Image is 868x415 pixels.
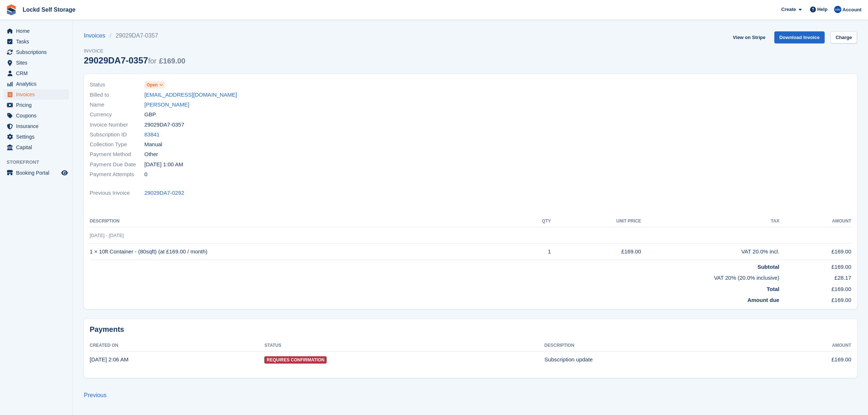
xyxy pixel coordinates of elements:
[90,189,144,197] span: Previous Invoice
[90,150,144,159] span: Payment Method
[779,216,851,227] th: Amount
[518,216,551,227] th: QTY
[60,168,69,177] a: Preview store
[4,68,69,78] a: menu
[4,100,69,110] a: menu
[90,271,779,282] td: VAT 20% (20.0% inclusive)
[747,297,779,303] strong: Amount due
[779,260,851,271] td: £169.00
[4,142,69,152] a: menu
[4,36,69,47] a: menu
[159,57,185,65] span: £169.00
[16,110,60,121] span: Coupons
[90,325,851,334] h2: Payments
[144,101,189,109] a: [PERSON_NAME]
[90,91,144,99] span: Billed to
[144,150,158,159] span: Other
[16,100,60,110] span: Pricing
[90,340,264,352] th: Created On
[90,140,144,149] span: Collection Type
[779,293,851,305] td: £169.00
[144,110,156,119] span: GBP
[90,356,128,362] time: 2025-08-13 01:06:23 UTC
[90,160,144,169] span: Payment Due Date
[641,216,779,227] th: Tax
[20,4,78,16] a: Lockd Self Storage
[4,89,69,100] a: menu
[16,79,60,89] span: Analytics
[16,47,60,57] span: Subscriptions
[817,6,828,13] span: Help
[90,101,144,109] span: Name
[518,244,551,260] td: 1
[84,55,185,65] div: 29029DA7-0357
[4,79,69,89] a: menu
[90,121,144,129] span: Invoice Number
[16,132,60,142] span: Settings
[84,47,185,55] span: Invoice
[4,168,69,178] a: menu
[551,216,641,227] th: Unit Price
[90,233,124,238] span: [DATE] - [DATE]
[144,91,237,99] a: [EMAIL_ADDRESS][DOMAIN_NAME]
[144,121,184,129] span: 29029DA7-0357
[6,4,17,15] img: stora-icon-8386f47178a22dfd0bd8f6a31ec36ba5ce8667c1dd55bd0f319d3a0aa187defe.svg
[758,264,779,270] strong: Subtotal
[4,110,69,121] a: menu
[781,6,796,13] span: Create
[4,132,69,142] a: menu
[144,170,147,179] span: 0
[264,356,326,364] span: Requires Confirmation
[767,286,779,292] strong: Total
[774,31,825,43] a: Download Invoice
[84,31,185,40] nav: breadcrumbs
[90,81,144,89] span: Status
[90,216,518,227] th: Description
[148,57,156,65] span: for
[762,340,851,352] th: Amount
[16,121,60,131] span: Insurance
[16,58,60,68] span: Sites
[834,6,841,13] img: Jonny Bleach
[90,110,144,119] span: Currency
[84,392,106,398] a: Previous
[90,244,518,260] td: 1 × 10ft Container - (80sqft) (at £169.00 / month)
[16,68,60,78] span: CRM
[779,282,851,294] td: £169.00
[4,47,69,57] a: menu
[144,131,160,139] a: 83841
[16,142,60,152] span: Capital
[4,58,69,68] a: menu
[779,244,851,260] td: £169.00
[830,31,857,43] a: Charge
[16,26,60,36] span: Home
[144,81,165,89] a: Open
[84,31,110,40] a: Invoices
[264,340,544,352] th: Status
[641,248,779,256] div: VAT 20.0% incl.
[144,140,162,149] span: Manual
[16,36,60,47] span: Tasks
[144,189,184,197] a: 29029DA7-0292
[779,271,851,282] td: £28.17
[544,340,762,352] th: Description
[147,82,158,88] span: Open
[730,31,768,43] a: View on Stripe
[544,352,762,368] td: Subscription update
[551,244,641,260] td: £169.00
[4,121,69,131] a: menu
[90,170,144,179] span: Payment Attempts
[4,26,69,36] a: menu
[16,89,60,100] span: Invoices
[144,160,183,169] time: 2025-08-14 00:00:00 UTC
[762,352,851,368] td: £169.00
[90,131,144,139] span: Subscription ID
[16,168,60,178] span: Booking Portal
[7,159,73,166] span: Storefront
[842,6,861,13] span: Account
